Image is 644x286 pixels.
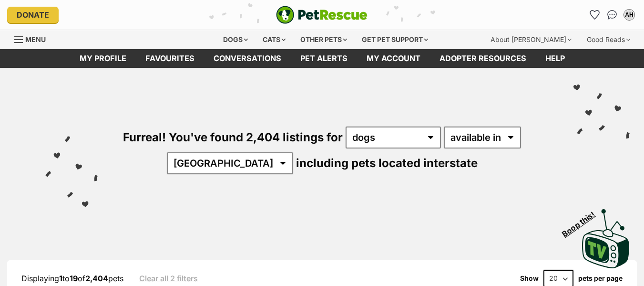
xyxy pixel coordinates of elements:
span: Displaying to of pets [21,274,123,283]
div: AH [624,10,634,20]
div: Get pet support [355,30,435,49]
a: conversations [204,49,291,68]
strong: 2,404 [85,274,108,283]
a: PetRescue [276,6,368,24]
a: Donate [7,7,59,23]
div: About [PERSON_NAME] [484,30,578,49]
span: including pets located interstate [296,156,478,170]
a: My profile [70,49,136,68]
span: Show [520,275,539,282]
strong: 19 [70,274,78,283]
a: Conversations [604,7,620,22]
a: Favourites [587,7,603,22]
div: Dogs [216,30,255,49]
a: Favourites [136,49,204,68]
div: Cats [256,30,292,49]
a: Help [536,49,574,68]
img: logo-e224e6f780fb5917bec1dbf3a21bbac754714ae5b6737aabdf751b685950b380.svg [276,6,368,24]
img: chat-41dd97257d64d25036548639549fe6c8038ab92f7586957e7f3b1b290dea8141.svg [607,10,617,20]
label: pets per page [578,275,623,282]
div: Other pets [294,30,354,49]
span: Boop this! [561,204,604,238]
button: My account [622,7,637,22]
a: Boop this! [582,201,630,270]
span: Menu [25,35,46,43]
a: Pet alerts [291,49,357,68]
a: Menu [14,30,52,47]
a: My account [357,49,430,68]
a: Adopter resources [430,49,536,68]
strong: 1 [59,274,62,283]
span: Furreal! You've found 2,404 listings for [123,130,343,144]
img: PetRescue TV logo [582,209,630,268]
a: Clear all 2 filters [139,274,198,283]
div: Good Reads [580,30,637,49]
ul: Account quick links [587,7,637,22]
